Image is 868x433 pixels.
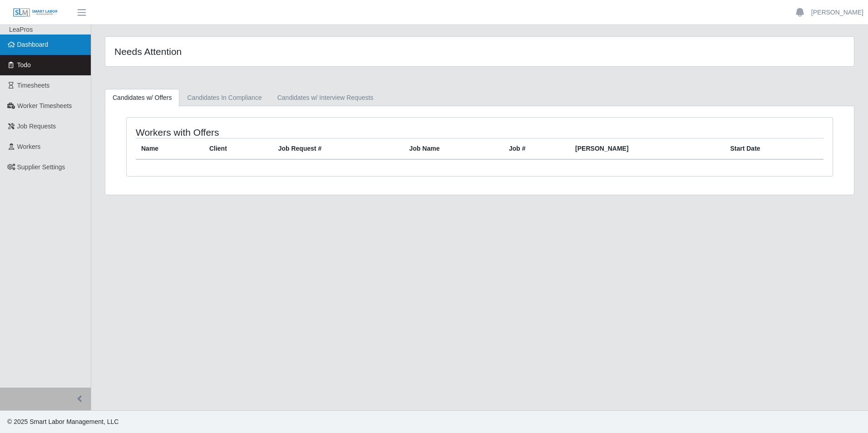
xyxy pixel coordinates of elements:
[9,26,33,33] span: LeaPros
[7,418,118,425] span: © 2025 Smart Labor Management, LLC
[725,138,824,160] th: Start Date
[136,127,414,138] h4: Workers with Offers
[17,82,50,89] span: Timesheets
[13,8,58,18] img: SLM Logo
[503,138,570,160] th: Job #
[404,138,503,160] th: Job Name
[270,89,381,107] a: Candidates w/ Interview Requests
[17,143,41,150] span: Workers
[17,123,56,130] span: Job Requests
[17,41,49,48] span: Dashboard
[204,138,273,160] th: Client
[17,102,72,109] span: Worker Timesheets
[570,138,725,160] th: [PERSON_NAME]
[114,46,411,57] h4: Needs Attention
[179,89,269,107] a: Candidates In Compliance
[273,138,404,160] th: Job Request #
[17,61,31,69] span: Todo
[136,138,204,160] th: Name
[17,163,65,171] span: Supplier Settings
[105,89,179,107] a: Candidates w/ Offers
[811,8,863,17] a: [PERSON_NAME]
